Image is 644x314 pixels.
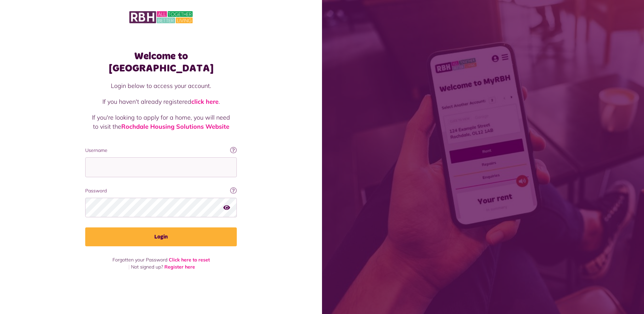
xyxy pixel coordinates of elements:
[121,123,229,130] a: Rochdale Housing Solutions Website
[85,187,237,194] label: Password
[92,81,230,90] p: Login below to access your account.
[112,257,167,263] span: Forgotten your Password
[131,264,163,270] span: Not signed up?
[129,10,193,24] img: MyRBH
[92,113,230,131] p: If you're looking to apply for a home, you will need to visit the
[92,97,230,106] p: If you haven't already registered .
[164,264,195,270] a: Register here
[191,98,219,105] a: click here
[169,257,210,263] a: Click here to reset
[85,50,237,74] h1: Welcome to [GEOGRAPHIC_DATA]
[85,227,237,246] button: Login
[85,147,237,154] label: Username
